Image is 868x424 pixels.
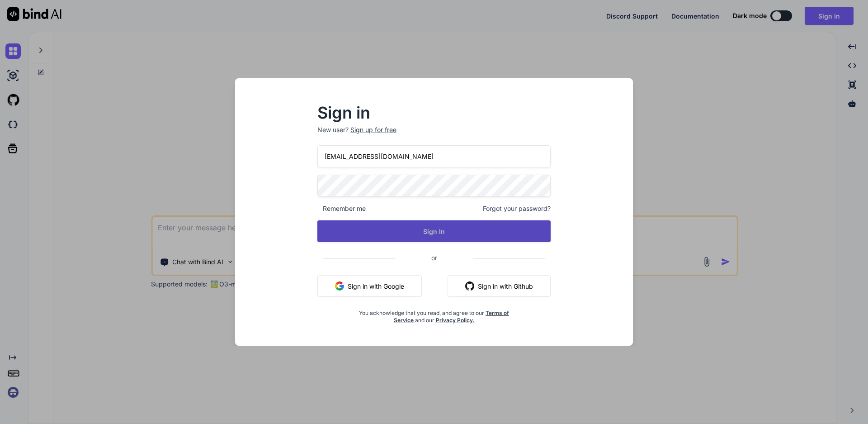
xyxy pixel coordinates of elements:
[335,281,344,291] img: google
[448,275,551,297] button: Sign in with Github
[465,281,474,291] img: github
[395,247,473,269] span: or
[317,204,366,213] span: Remember me
[317,220,551,242] button: Sign In
[436,317,475,324] a: Privacy Policy.
[317,145,551,167] input: Login or Email
[483,204,551,213] span: Forgot your password?
[317,275,422,297] button: Sign in with Google
[317,105,551,120] h2: Sign in
[394,310,509,324] a: Terms of Service
[317,125,551,145] p: New user?
[350,125,396,134] div: Sign up for free
[356,304,512,324] div: You acknowledge that you read, and agree to our and our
